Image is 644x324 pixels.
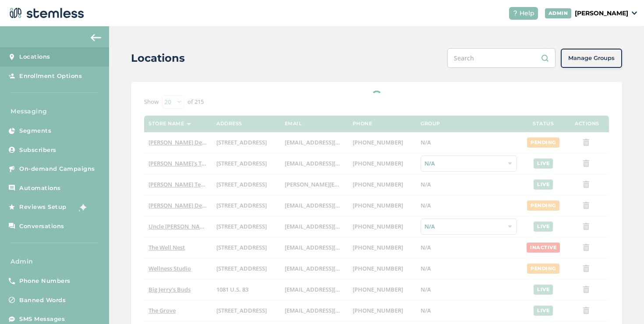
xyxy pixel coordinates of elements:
span: Subscribers [19,146,57,155]
p: [PERSON_NAME] [575,9,628,18]
img: icon-help-white-03924b79.svg [513,11,518,16]
input: Search [447,48,556,68]
span: Conversations [19,222,64,231]
span: Enrollment Options [19,72,82,81]
span: Manage Groups [568,54,615,63]
span: SMS Messages [19,315,65,324]
img: icon-arrow-back-accent-c549486e.svg [91,34,101,41]
span: On-demand Campaigns [19,165,95,173]
div: ADMIN [545,8,572,18]
iframe: Chat Widget [600,282,644,324]
img: glitter-stars-b7820f95.gif [73,198,91,216]
img: icon_down-arrow-small-66adaf34.svg [632,11,637,15]
span: Phone Numbers [19,277,71,285]
h2: Locations [131,50,185,66]
span: Banned Words [19,296,66,305]
span: Automations [19,184,61,193]
span: Locations [19,53,50,61]
span: Help [520,9,534,18]
span: Segments [19,127,51,135]
span: Reviews Setup [19,203,67,211]
button: Manage Groups [561,49,622,68]
img: logo-dark-0685b13c.svg [7,4,84,22]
